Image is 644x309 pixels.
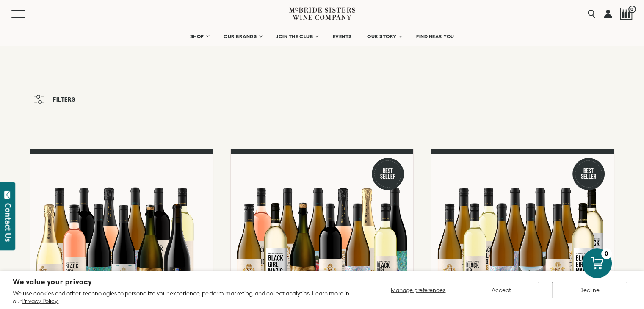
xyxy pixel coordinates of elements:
p: We use cookies and other technologies to personalize your experience, perform marketing, and coll... [13,290,355,305]
button: Filters [30,91,80,108]
button: Manage preferences [386,282,451,298]
span: FIND NEAR YOU [416,33,454,39]
button: Mobile Menu Trigger [11,10,42,18]
span: Filters [53,97,75,102]
a: FIND NEAR YOU [411,28,460,45]
span: EVENTS [333,33,352,39]
span: JOIN THE CLUB [276,33,313,39]
a: EVENTS [327,28,357,45]
button: Decline [552,282,627,298]
span: 0 [628,6,636,13]
span: SHOP [190,33,204,39]
h2: We value your privacy [13,279,355,286]
div: Contact Us [4,203,12,242]
a: JOIN THE CLUB [271,28,323,45]
div: 0 [601,248,612,259]
a: OUR BRANDS [218,28,267,45]
a: SHOP [184,28,214,45]
span: Manage preferences [391,287,445,293]
span: OUR STORY [367,33,397,39]
button: Accept [464,282,539,298]
span: OUR BRANDS [224,33,257,39]
a: Privacy Policy. [22,298,58,304]
a: OUR STORY [362,28,407,45]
